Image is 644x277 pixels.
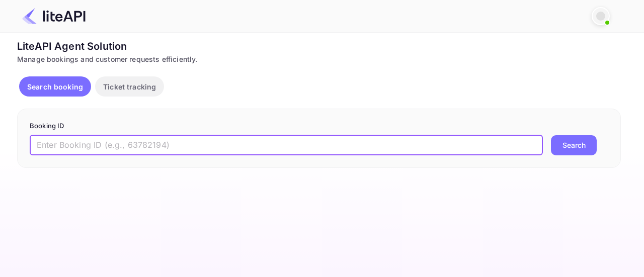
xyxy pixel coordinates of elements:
p: Ticket tracking [103,81,156,92]
p: Search booking [27,81,83,92]
div: LiteAPI Agent Solution [17,39,621,54]
div: Manage bookings and customer requests efficiently. [17,54,621,64]
p: Booking ID [30,121,608,131]
button: Search [551,135,597,155]
img: LiteAPI Logo [22,8,86,24]
input: Enter Booking ID (e.g., 63782194) [30,135,543,155]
